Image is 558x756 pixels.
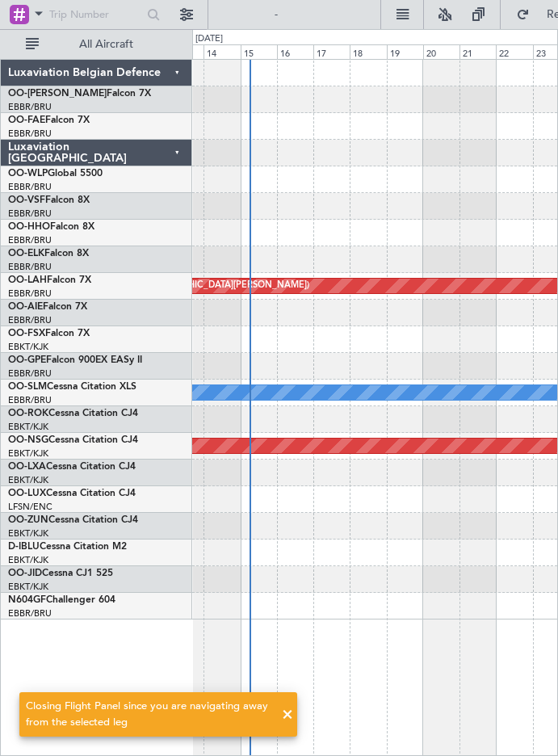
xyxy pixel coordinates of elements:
a: OO-GPEFalcon 900EX EASy II [8,355,142,365]
a: EBBR/BRU [8,607,52,619]
span: OO-WLP [8,169,48,178]
a: OO-ZUNCessna Citation CJ4 [8,515,138,525]
a: OO-HHOFalcon 8X [8,222,94,232]
div: [DATE] [195,32,223,46]
a: D-IBLUCessna Citation M2 [8,542,127,552]
a: EBKT/KJK [8,474,48,486]
span: OO-AIE [8,302,43,312]
a: EBBR/BRU [8,314,52,326]
a: EBKT/KJK [8,421,48,433]
div: 15 [241,44,277,59]
a: EBKT/KJK [8,447,48,460]
input: Trip Number [49,2,142,27]
span: OO-NSG [8,435,48,445]
div: 18 [350,44,386,59]
a: EBBR/BRU [8,234,52,246]
span: OO-SLM [8,382,47,392]
span: OO-FSX [8,329,45,338]
div: Closing Flight Panel since you are navigating away from the selected leg [26,699,273,730]
a: OO-SLMCessna Citation XLS [8,382,136,392]
button: All Aircraft [18,31,175,57]
a: EBBR/BRU [8,181,52,193]
span: OO-[PERSON_NAME] [8,89,107,99]
span: OO-ROK [8,409,48,418]
a: OO-ROKCessna Citation CJ4 [8,409,138,418]
div: 16 [277,44,313,59]
a: OO-[PERSON_NAME]Falcon 7X [8,89,151,99]
span: OO-ELK [8,249,44,258]
a: OO-VSFFalcon 8X [8,195,90,205]
a: EBBR/BRU [8,208,52,220]
a: EBKT/KJK [8,341,48,353]
a: LFSN/ENC [8,501,52,513]
a: OO-LAHFalcon 7X [8,275,91,285]
div: 21 [459,44,496,59]
span: OO-HHO [8,222,50,232]
a: OO-AIEFalcon 7X [8,302,87,312]
div: 19 [387,44,423,59]
span: OO-LAH [8,275,47,285]
span: OO-FAE [8,115,45,125]
div: 14 [203,44,240,59]
span: OO-VSF [8,195,45,205]
a: N604GFChallenger 604 [8,595,115,605]
a: EBBR/BRU [8,367,52,380]
a: EBBR/BRU [8,128,52,140]
a: OO-LUXCessna Citation CJ4 [8,489,136,498]
a: EBKT/KJK [8,581,48,593]
a: EBKT/KJK [8,554,48,566]
a: OO-ELKFalcon 8X [8,249,89,258]
a: EBBR/BRU [8,101,52,113]
div: 20 [423,44,459,59]
div: 22 [496,44,532,59]
span: OO-LUX [8,489,46,498]
a: OO-NSGCessna Citation CJ4 [8,435,138,445]
span: OO-ZUN [8,515,48,525]
span: N604GF [8,595,46,605]
a: OO-WLPGlobal 5500 [8,169,103,178]
a: OO-LXACessna Citation CJ4 [8,462,136,472]
span: OO-JID [8,569,42,578]
a: EBBR/BRU [8,288,52,300]
a: EBBR/BRU [8,394,52,406]
a: OO-JIDCessna CJ1 525 [8,569,113,578]
a: EBKT/KJK [8,527,48,540]
span: D-IBLU [8,542,40,552]
a: OO-FSXFalcon 7X [8,329,90,338]
a: EBBR/BRU [8,261,52,273]
div: 17 [313,44,350,59]
span: All Aircraft [42,39,170,50]
a: OO-FAEFalcon 7X [8,115,90,125]
span: OO-GPE [8,355,46,365]
span: OO-LXA [8,462,46,472]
